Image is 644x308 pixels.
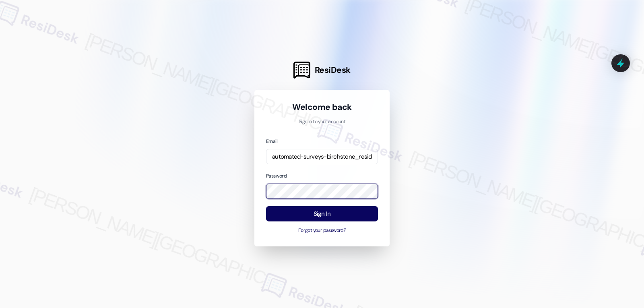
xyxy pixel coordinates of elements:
img: ResiDesk Logo [293,62,310,79]
p: Sign in to your account [266,118,378,126]
span: ResiDesk [315,64,351,76]
button: Sign In [266,206,378,222]
button: Forgot your password? [266,227,378,234]
input: name@example.com [266,149,378,165]
label: Email [266,138,277,145]
h1: Welcome back [266,101,378,113]
label: Password [266,173,287,179]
